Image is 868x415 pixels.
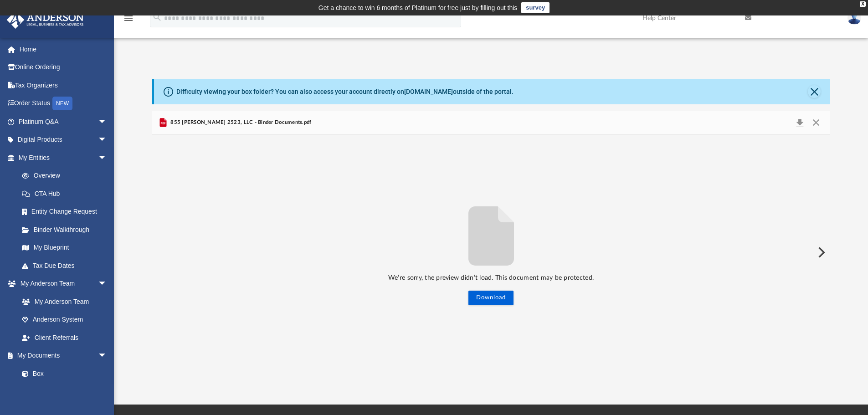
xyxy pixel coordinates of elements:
span: 855 [PERSON_NAME] 2523, LLC - Binder Documents.pdf [169,118,312,127]
a: Digital Productsarrow_drop_down [6,131,121,149]
img: Anderson Advisors Platinum Portal [4,11,87,29]
a: Online Ordering [6,58,121,77]
div: Difficulty viewing your box folder? You can also access your account directly on outside of the p... [176,87,514,97]
span: arrow_drop_down [98,113,116,131]
button: Close [808,116,824,129]
a: My Anderson Team [13,292,112,311]
div: Get a chance to win 6 months of Platinum for free just by filling out this [318,2,518,13]
span: arrow_drop_down [98,149,116,167]
button: Download [468,291,514,305]
img: User Pic [847,11,861,25]
i: search [152,12,162,22]
a: Box [13,364,112,383]
span: arrow_drop_down [98,347,116,365]
button: Close [808,85,821,98]
a: Anderson System [13,311,116,329]
a: Tax Organizers [6,76,121,94]
span: arrow_drop_down [98,131,116,149]
a: CTA Hub [13,184,121,203]
button: Download [791,116,808,129]
a: Overview [13,167,121,185]
a: My Blueprint [13,239,116,257]
button: Next File [811,240,831,265]
a: My Entitiesarrow_drop_down [6,149,121,167]
div: close [860,1,866,7]
a: menu [123,17,134,24]
a: Entity Change Request [13,203,121,221]
a: Tax Due Dates [13,256,121,275]
a: Home [6,40,121,58]
i: menu [123,13,134,24]
a: My Anderson Teamarrow_drop_down [6,275,116,293]
a: Client Referrals [13,328,116,347]
div: NEW [52,97,72,110]
span: arrow_drop_down [98,275,116,293]
div: Preview [152,111,831,370]
a: Platinum Q&Aarrow_drop_down [6,113,121,131]
a: [DOMAIN_NAME] [404,88,453,95]
a: My Documentsarrow_drop_down [6,347,116,365]
div: File preview [152,135,831,370]
a: Binder Walkthrough [13,220,121,239]
a: survey [521,2,550,13]
a: Meeting Minutes [13,383,116,401]
p: We’re sorry, the preview didn’t load. This document may be protected. [152,272,831,284]
a: Order StatusNEW [6,94,121,113]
